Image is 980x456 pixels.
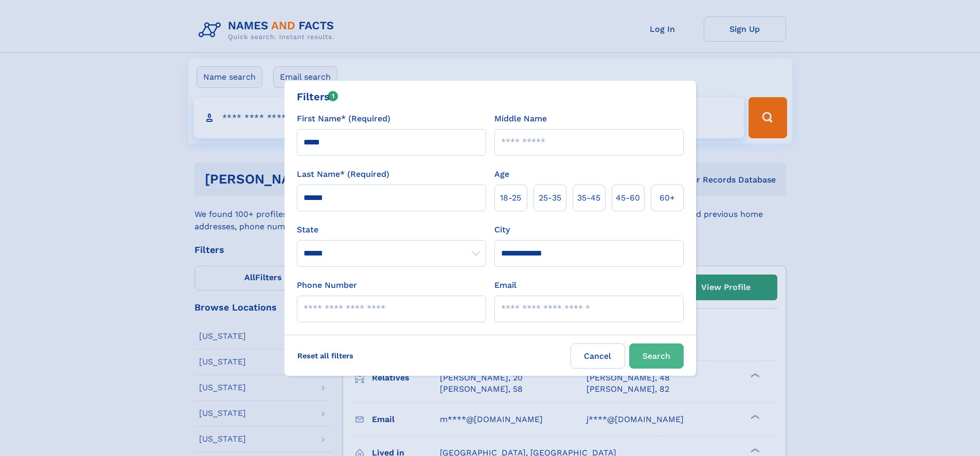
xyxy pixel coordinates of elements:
[297,279,357,291] label: Phone Number
[571,343,625,369] label: Cancel
[577,192,600,204] span: 35‑45
[297,224,486,236] label: State
[291,343,360,368] label: Reset all filters
[297,168,389,180] label: Last Name* (Required)
[539,192,561,204] span: 25‑35
[297,113,390,125] label: First Name* (Required)
[494,224,510,236] label: City
[494,113,547,125] label: Middle Name
[494,168,509,180] label: Age
[297,89,338,104] div: Filters
[629,343,684,369] button: Search
[616,192,640,204] span: 45‑60
[500,192,521,204] span: 18‑25
[494,279,516,291] label: Email
[660,192,675,204] span: 60+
